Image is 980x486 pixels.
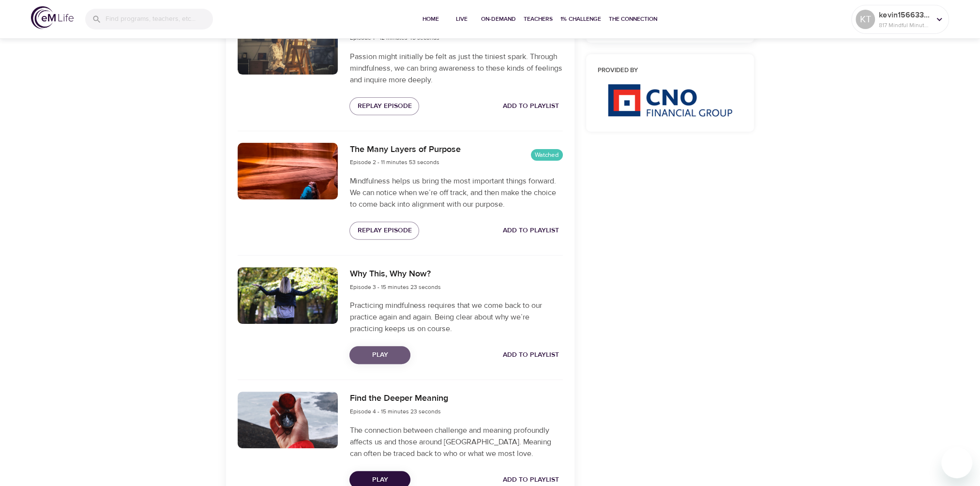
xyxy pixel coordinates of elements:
iframe: Button to launch messaging window [941,447,972,478]
span: 1% Challenge [560,14,601,24]
p: Practicing mindfulness requires that we come back to our practice again and again. Being clear ab... [349,300,562,334]
h6: The Many Layers of Purpose [349,143,460,157]
span: Add to Playlist [503,100,559,112]
p: kevin1566334619 [879,9,930,21]
button: Replay Episode [349,222,419,240]
span: Add to Playlist [503,349,559,361]
p: Mindfulness helps us bring the most important things forward. We can notice when we’re off track,... [349,175,562,210]
span: Add to Playlist [503,225,559,237]
span: Episode 2 - 11 minutes 53 seconds [349,158,439,166]
div: KT [856,10,875,29]
span: Live [450,14,473,24]
span: Episode 4 - 15 minutes 23 seconds [349,408,440,415]
span: Play [357,349,403,361]
p: The connection between challenge and meaning profoundly affects us and those around [GEOGRAPHIC_D... [349,425,562,459]
img: logo [31,6,74,29]
span: Replay Episode [357,225,411,237]
button: Replay Episode [349,97,419,115]
input: Find programs, teachers, etc... [106,9,213,30]
span: On-Demand [481,14,516,24]
button: Add to Playlist [499,97,563,115]
button: Add to Playlist [499,222,563,240]
span: Teachers [524,14,553,24]
h6: Find the Deeper Meaning [349,392,448,406]
span: Play [357,474,403,486]
span: Watched [531,151,563,160]
img: CNO%20logo.png [607,84,732,117]
p: 817 Mindful Minutes [879,21,930,30]
button: Play [349,346,410,364]
p: Passion might initially be felt as just the tiniest spark. Through mindfulness, we can bring awar... [349,51,562,86]
h6: Why This, Why Now? [349,267,440,281]
span: Episode 3 - 15 minutes 23 seconds [349,283,440,291]
span: The Connection [609,14,657,24]
span: Home [419,14,442,24]
span: Add to Playlist [503,474,559,486]
h6: Provided by [598,66,743,76]
button: Add to Playlist [499,346,563,364]
span: Replay Episode [357,100,411,112]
